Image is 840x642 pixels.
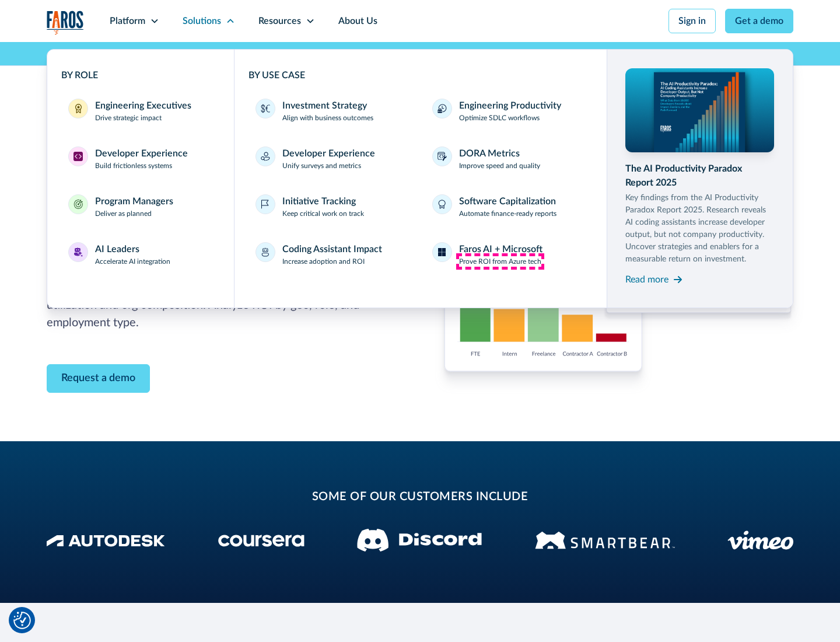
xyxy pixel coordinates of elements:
[459,194,556,208] div: Software Capitalization
[727,531,793,550] img: Vimeo logo
[668,9,716,33] a: Sign in
[110,14,145,28] div: Platform
[47,364,150,393] a: Contact Modal
[47,11,84,34] a: home
[73,200,83,209] img: Program Managers
[61,68,220,82] div: BY ROLE
[282,256,365,267] p: Increase adoption and ROI
[95,160,172,171] p: Build frictionless systems
[47,535,165,547] img: Autodesk Logo
[425,235,593,274] a: Faros AI + MicrosoftProve ROI from Azure tech
[13,612,31,629] button: Cookie Settings
[425,139,593,178] a: DORA MetricsImprove speed and quality
[249,187,416,226] a: Initiative TrackingKeep critical work on track
[459,160,540,171] p: Improve speed and quality
[425,187,593,226] a: Software CapitalizationAutomate finance-ready reports
[47,42,793,308] nav: Solutions
[249,92,416,130] a: Investment StrategyAlign with business outcomes
[625,68,775,289] a: The AI Productivity Paradox Report 2025Key findings from the AI Productivity Paradox Report 2025....
[459,208,556,219] p: Automate finance-ready reports
[459,113,540,123] p: Optimize SDLC workflows
[61,235,220,274] a: AI LeadersAI LeadersAccelerate AI integration
[282,160,361,171] p: Unify surveys and metrics
[95,99,191,113] div: Engineering Executives
[73,152,83,161] img: Developer Experience
[73,104,83,113] img: Engineering Executives
[625,273,668,287] div: Read more
[249,68,593,82] div: BY USE CASE
[249,139,416,178] a: Developer ExperienceUnify surveys and metrics
[282,146,375,160] div: Developer Experience
[625,162,775,190] div: The AI Productivity Paradox Report 2025
[61,187,220,226] a: Program ManagersProgram ManagersDeliver as planned
[95,256,170,267] p: Accelerate AI integration
[459,242,542,256] div: Faros AI + Microsoft
[625,192,775,266] p: Key findings from the AI Productivity Paradox Report 2025. Research reveals AI coding assistants ...
[95,208,152,219] p: Deliver as planned
[140,488,700,505] h2: some of our customers include
[258,14,301,28] div: Resources
[725,9,793,33] a: Get a demo
[425,92,593,130] a: Engineering ProductivityOptimize SDLC workflows
[459,146,520,160] div: DORA Metrics
[249,235,416,274] a: Coding Assistant ImpactIncrease adoption and ROI
[218,535,304,547] img: Coursera Logo
[282,99,367,113] div: Investment Strategy
[282,194,356,208] div: Initiative Tracking
[95,194,173,208] div: Program Managers
[357,529,482,552] img: Discord logo
[535,529,675,551] img: Smartbear Logo
[183,14,221,28] div: Solutions
[282,208,364,219] p: Keep critical work on track
[95,146,188,160] div: Developer Experience
[95,242,139,256] div: AI Leaders
[73,247,83,257] img: AI Leaders
[282,242,382,256] div: Coding Assistant Impact
[47,11,84,34] img: Logo of the analytics and reporting company Faros.
[95,113,162,123] p: Drive strategic impact
[459,256,541,267] p: Prove ROI from Azure tech
[13,612,31,629] img: Revisit consent button
[61,92,220,130] a: Engineering ExecutivesEngineering ExecutivesDrive strategic impact
[282,113,373,123] p: Align with business outcomes
[61,139,220,178] a: Developer ExperienceDeveloper ExperienceBuild frictionless systems
[459,99,561,113] div: Engineering Productivity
